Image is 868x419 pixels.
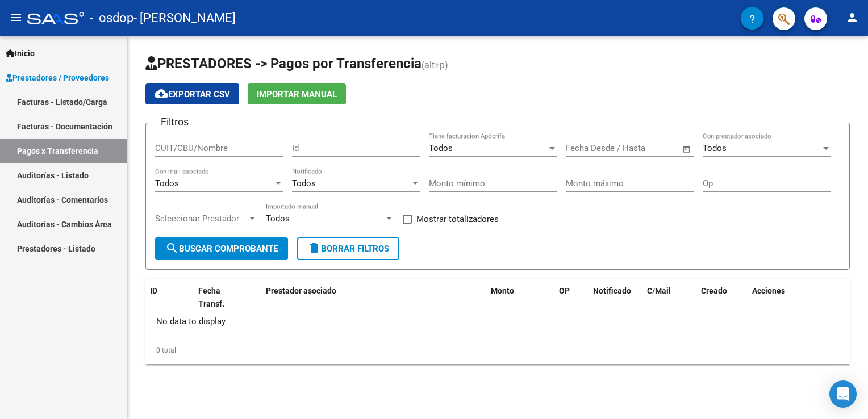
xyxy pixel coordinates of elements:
[198,286,224,308] span: Fecha Transf.
[165,244,278,254] span: Buscar Comprobante
[748,279,850,316] datatable-header-cell: Acciones
[566,143,612,153] input: Fecha inicio
[701,286,727,295] span: Creado
[257,89,337,99] span: Importar Manual
[559,286,570,295] span: OP
[145,279,194,316] datatable-header-cell: ID
[155,178,179,188] span: Todos
[752,286,785,295] span: Acciones
[422,60,448,70] span: (alt+p)
[6,72,109,84] span: Prestadores / Proveedores
[703,143,727,153] span: Todos
[416,212,499,226] span: Mostrar totalizadores
[248,83,346,104] button: Importar Manual
[593,286,631,295] span: Notificado
[155,213,247,224] span: Seleccionar Prestador
[589,279,642,316] datatable-header-cell: Notificado
[486,279,554,316] datatable-header-cell: Monto
[155,237,288,260] button: Buscar Comprobante
[622,143,677,153] input: Fecha fin
[150,286,157,295] span: ID
[165,241,179,255] mat-icon: search
[696,279,748,316] datatable-header-cell: Creado
[194,279,245,316] datatable-header-cell: Fecha Transf.
[266,213,290,224] span: Todos
[491,286,514,295] span: Monto
[266,286,336,295] span: Prestador asociado
[145,83,239,104] button: Exportar CSV
[845,11,859,24] mat-icon: person
[307,241,321,255] mat-icon: delete
[681,143,694,156] button: Open calendar
[297,237,399,260] button: Borrar Filtros
[307,244,389,254] span: Borrar Filtros
[642,279,696,316] datatable-header-cell: C/Mail
[145,307,850,336] div: No data to display
[133,6,236,31] span: - [PERSON_NAME]
[429,143,453,153] span: Todos
[6,47,35,60] span: Inicio
[292,178,316,188] span: Todos
[155,89,230,99] span: Exportar CSV
[90,6,133,31] span: - osdop
[145,336,850,364] div: 0 total
[261,279,486,316] datatable-header-cell: Prestador asociado
[829,380,857,408] div: Open Intercom Messenger
[155,114,194,130] h3: Filtros
[647,286,671,295] span: C/Mail
[9,11,23,24] mat-icon: menu
[155,87,168,100] mat-icon: cloud_download
[554,279,589,316] datatable-header-cell: OP
[145,56,422,72] span: PRESTADORES -> Pagos por Transferencia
